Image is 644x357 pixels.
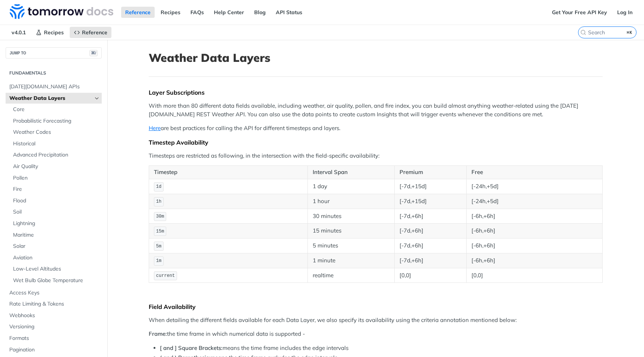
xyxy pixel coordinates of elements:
[160,344,603,353] li: means the time frame includes the edge intervals
[13,231,100,239] span: Maritime
[9,116,102,127] a: Probabilistic Forecasting
[13,151,100,159] span: Advanced Precipitation
[13,208,100,216] span: Soil
[82,29,107,36] span: Reference
[149,124,161,132] a: Here
[156,184,161,189] span: 1d
[6,310,102,321] a: Webhooks
[466,194,602,209] td: [-24h,+5d]
[9,346,100,354] span: Pagination
[13,265,100,273] span: Low-Level Altitudes
[156,229,164,234] span: 15m
[9,241,102,252] a: Solar
[6,344,102,356] a: Pagination
[6,298,102,310] a: Rate Limiting & Tokens
[6,333,102,344] a: Formats
[13,117,100,125] span: Probabilistic Forecasting
[70,27,111,38] a: Reference
[149,330,167,337] strong: Frame:
[149,139,603,146] div: Timestep Availability
[13,220,100,227] span: Lightning
[13,243,100,250] span: Solar
[186,7,208,18] a: FAQs
[210,7,248,18] a: Help Center
[395,224,467,238] td: [-7d,+6h]
[6,81,102,92] a: [DATE][DOMAIN_NAME] APIs
[149,152,603,160] p: Timesteps are restricted as following, in the intersection with the field-specific availability:
[307,268,394,283] td: realtime
[9,335,100,342] span: Formats
[307,166,394,179] th: Interval Span
[395,179,467,194] td: [-7d,+15d]
[9,252,102,263] a: Aviation
[9,184,102,195] a: Fire
[149,330,603,338] p: the time frame in which numerical data is supported -
[121,7,155,18] a: Reference
[307,194,394,209] td: 1 hour
[156,273,175,278] span: current
[9,312,100,319] span: Webhooks
[9,149,102,161] a: Advanced Precipitation
[149,89,603,96] div: Layer Subscriptions
[9,95,92,102] span: Weather Data Layers
[395,194,467,209] td: [-7d,+15d]
[156,244,161,249] span: 5m
[548,7,611,18] a: Get Your Free API Key
[395,268,467,283] td: [0,0]
[13,163,100,170] span: Air Quality
[9,104,102,115] a: Core
[9,289,100,297] span: Access Keys
[13,277,100,284] span: Wet Bulb Globe Temperature
[613,7,637,18] a: Log In
[307,238,394,253] td: 5 minutes
[580,29,586,35] svg: Search
[13,197,100,205] span: Flood
[160,344,222,351] strong: [ and ] Square Brackets:
[395,238,467,253] td: [-7d,+6h]
[307,179,394,194] td: 1 day
[13,106,100,113] span: Core
[149,166,308,179] th: Timestep
[9,127,102,138] a: Weather Codes
[466,179,602,194] td: [-24h,+5d]
[9,161,102,172] a: Air Quality
[9,323,100,331] span: Versioning
[13,186,100,193] span: Fire
[307,253,394,268] td: 1 minute
[466,166,602,179] th: Free
[9,275,102,286] a: Wet Bulb Globe Temperature
[250,7,270,18] a: Blog
[156,199,161,204] span: 1h
[466,224,602,238] td: [-6h,+6h]
[6,47,102,59] button: JUMP TO⌘/
[9,218,102,229] a: Lightning
[149,51,603,64] h1: Weather Data Layers
[10,4,113,19] img: Tomorrow.io Weather API Docs
[9,206,102,218] a: Soil
[32,27,68,38] a: Recipes
[94,95,100,101] button: Hide subpages for Weather Data Layers
[13,254,100,262] span: Aviation
[9,138,102,149] a: Historical
[6,287,102,298] a: Access Keys
[13,174,100,182] span: Pollen
[466,238,602,253] td: [-6h,+6h]
[149,102,603,119] p: With more than 80 different data fields available, including weather, air quality, pollen, and fi...
[44,29,64,36] span: Recipes
[307,209,394,224] td: 30 minutes
[9,263,102,275] a: Low-Level Altitudes
[13,129,100,136] span: Weather Codes
[9,83,100,91] span: [DATE][DOMAIN_NAME] APIs
[156,214,164,219] span: 30m
[272,7,306,18] a: API Status
[149,316,603,325] p: When detailing the different fields available for each Data Layer, we also specify its availabili...
[89,50,98,56] span: ⌘/
[149,303,603,310] div: Field Availability
[9,300,100,308] span: Rate Limiting & Tokens
[13,140,100,148] span: Historical
[6,93,102,104] a: Weather Data LayersHide subpages for Weather Data Layers
[9,173,102,184] a: Pollen
[466,268,602,283] td: [0,0]
[9,230,102,241] a: Maritime
[9,195,102,206] a: Flood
